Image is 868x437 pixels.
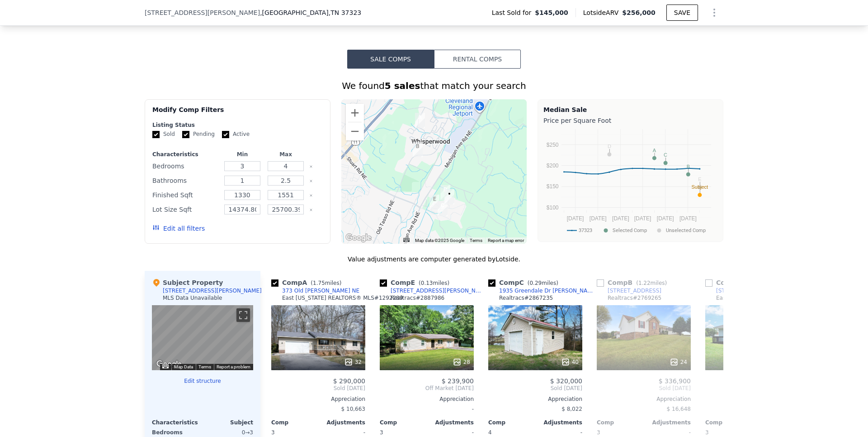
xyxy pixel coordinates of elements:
[705,395,799,403] div: Appreciation
[403,238,410,242] button: Keyboard shortcuts
[705,403,799,415] div: -
[152,174,219,187] div: Bathrooms
[535,419,582,426] div: Adjustments
[380,395,474,403] div: Appreciation
[271,278,345,287] div: Comp A
[415,280,453,286] span: ( miles)
[415,113,425,128] div: 373 Old Tasso Pl NE
[597,278,670,287] div: Comp B
[567,215,584,222] text: [DATE]
[309,165,313,168] button: Clear
[198,364,211,369] a: Terms (opens in new tab)
[413,142,423,157] div: 101 Mulberry Ln NE
[318,419,365,426] div: Adjustments
[380,385,474,392] span: Off Market [DATE]
[438,201,448,216] div: 1935 Greendale Dr NE
[152,203,219,216] div: Lot Size Sqft
[547,163,559,169] text: $200
[162,364,169,368] button: Keyboard shortcuts
[488,287,593,294] a: 1935 Greendale Dr [PERSON_NAME]
[271,385,365,392] span: Sold [DATE]
[145,8,260,17] span: [STREET_ADDRESS][PERSON_NAME]
[152,278,223,287] div: Subject Property
[666,5,698,21] button: SAVE
[547,205,559,211] text: $100
[145,79,723,92] div: We found that match your search
[499,287,593,294] div: 1935 Greendale Dr [PERSON_NAME]
[488,395,582,403] div: Appreciation
[547,183,559,190] text: $150
[597,395,691,403] div: Appreciation
[260,8,361,17] span: , [GEOGRAPHIC_DATA]
[434,50,521,69] button: Rental Comps
[597,287,661,294] a: [STREET_ADDRESS]
[453,358,470,367] div: 28
[346,122,364,140] button: Zoom out
[145,255,723,264] div: Value adjustments are computer generated by Lotside .
[329,9,361,16] span: , TN 37323
[579,228,592,233] text: 37323
[529,280,542,286] span: 0.29
[679,215,697,222] text: [DATE]
[543,105,717,114] div: Median Sale
[222,151,262,158] div: Min
[440,185,450,200] div: 3955 Lynncrest Dr NE
[385,80,420,91] strong: 5 sales
[524,280,562,286] span: ( miles)
[415,238,464,243] span: Map data ©2025 Google
[687,164,690,169] text: B
[271,287,359,294] a: 373 Old [PERSON_NAME] NE
[152,121,323,129] div: Listing Status
[705,419,752,426] div: Comp
[152,377,253,385] button: Edit structure
[691,184,708,190] text: Subject
[705,278,779,287] div: Comp D
[664,152,667,158] text: C
[222,130,250,138] label: Active
[705,4,723,22] button: Show Options
[492,8,535,17] span: Last Sold for
[488,278,562,287] div: Comp C
[344,232,373,244] a: Open this area in Google Maps (opens a new window)
[667,406,691,412] span: $ 16,648
[217,364,250,369] a: Report a problem
[608,287,661,294] div: [STREET_ADDRESS]
[391,287,485,294] div: [STREET_ADDRESS][PERSON_NAME]
[182,131,189,138] input: Pending
[309,194,313,197] button: Clear
[499,294,553,302] div: Realtracs # 2867235
[550,377,582,385] span: $ 320,000
[152,160,219,172] div: Bedrooms
[309,208,313,212] button: Clear
[608,144,611,149] text: D
[543,127,717,240] svg: A chart.
[152,419,203,426] div: Characteristics
[547,142,559,148] text: $250
[380,278,453,287] div: Comp E
[152,131,160,138] input: Sold
[543,114,717,127] div: Price per Square Foot
[266,151,306,158] div: Max
[341,406,365,412] span: $ 10,663
[222,131,229,138] input: Active
[307,280,345,286] span: ( miles)
[612,215,629,222] text: [DATE]
[152,105,323,121] div: Modify Comp Filters
[309,179,313,183] button: Clear
[666,228,706,233] text: Unselected Comp
[561,358,579,367] div: 40
[657,215,674,222] text: [DATE]
[152,224,205,233] button: Edit all filters
[535,8,568,17] span: $145,000
[344,232,373,244] img: Google
[653,148,656,153] text: A
[421,280,433,286] span: 0.13
[634,215,651,222] text: [DATE]
[203,419,253,426] div: Subject
[152,130,175,138] label: Sold
[282,294,403,302] div: East [US_STATE] REALTORS® MLS # 1292289
[632,280,670,286] span: ( miles)
[590,215,607,222] text: [DATE]
[154,358,184,370] img: Google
